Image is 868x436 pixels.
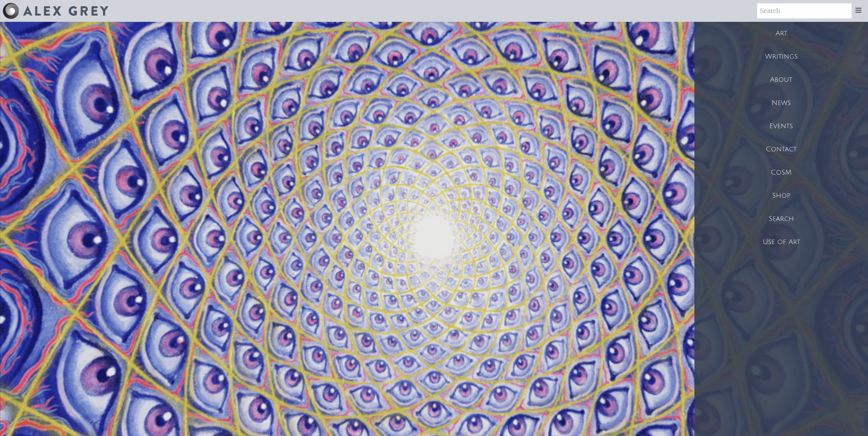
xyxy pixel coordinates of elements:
a: Art [694,22,868,45]
a: News [694,91,868,115]
a: Events [694,115,868,138]
a: About [694,68,868,91]
a: Shop [694,184,868,207]
a: Contact [694,138,868,161]
a: Search [694,207,868,230]
input: Search [757,3,852,18]
a: Use of Art [694,230,868,254]
a: Writings [694,45,868,68]
a: CoSM [694,161,868,184]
